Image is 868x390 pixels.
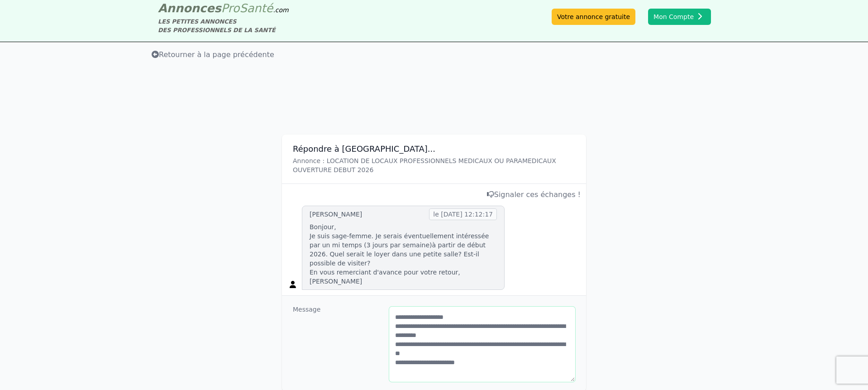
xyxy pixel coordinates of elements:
span: Pro [221,1,240,15]
p: Annonce : LOCATION DE LOCAUX PROFESSIONNELS MEDICAUX OU PARAMEDICAUX OUVERTURE DEBUT 2026 [293,156,575,174]
span: Annonces [158,1,221,15]
span: .com [273,6,288,14]
div: LES PETITES ANNONCES DES PROFESSIONNELS DE LA SANTÉ [158,17,289,34]
p: Bonjour, Je suis sage-femme. Je serais éventuellement intéressée par un mi temps (3 jours par sem... [310,222,497,286]
a: Votre annonce gratuite [552,9,635,25]
button: Mon Compte [648,9,711,25]
span: le [DATE] 12:12:17 [429,208,497,220]
div: Signaler ces échanges ! [287,189,581,200]
a: AnnoncesProSanté.com [158,1,289,15]
dt: Message [293,305,382,382]
span: Santé [239,1,273,15]
div: [PERSON_NAME] [310,210,362,219]
span: Retourner à la page précédente [152,50,274,59]
h3: Répondre à [GEOGRAPHIC_DATA]... [293,144,575,154]
i: Retourner à la liste [152,51,159,58]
